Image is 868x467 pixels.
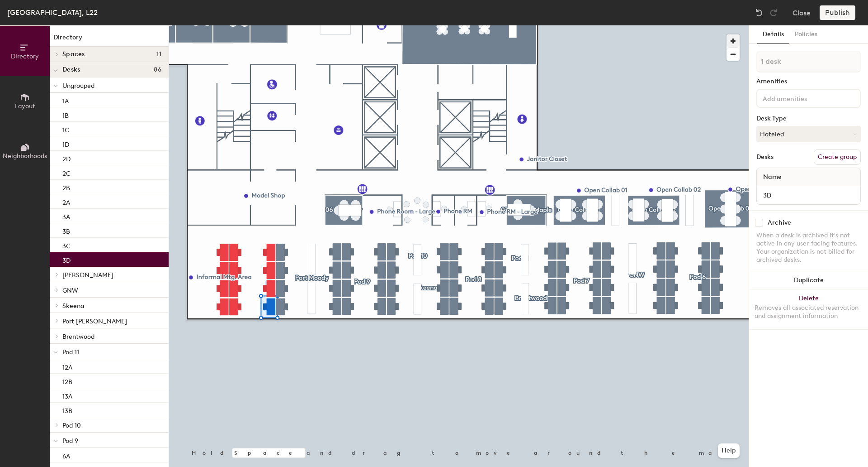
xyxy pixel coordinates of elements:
[15,102,35,110] span: Layout
[759,169,786,185] span: Name
[62,390,72,400] p: 13A
[50,33,169,47] h1: Directory
[755,304,863,320] div: Removes all associated reservation and assignment information
[62,437,78,445] span: Pod 9
[759,189,859,202] input: Unnamed desk
[62,182,70,192] p: 2B
[62,66,80,73] span: Desks
[761,92,842,103] input: Add amenities
[756,126,861,142] button: Hoteled
[718,443,740,458] button: Help
[62,271,113,279] span: [PERSON_NAME]
[62,124,69,134] p: 1C
[749,271,868,289] button: Duplicate
[62,302,84,310] span: Skeena
[62,225,70,236] p: 3B
[62,196,70,207] p: 2A
[793,5,811,20] button: Close
[814,149,861,165] button: Create group
[7,7,98,18] div: [GEOGRAPHIC_DATA], L22
[755,8,764,17] img: Undo
[62,376,72,386] p: 12B
[154,66,161,73] span: 86
[768,219,791,226] div: Archive
[62,51,85,58] span: Spaces
[749,289,868,329] button: DeleteRemoves all associated reservation and assignment information
[62,109,69,120] p: 1B
[62,240,71,250] p: 3C
[756,78,861,85] div: Amenities
[62,82,94,90] span: Ungrouped
[62,167,71,178] p: 2C
[756,154,774,161] div: Desks
[62,404,72,415] p: 13B
[757,25,789,44] button: Details
[62,318,127,325] span: Port [PERSON_NAME]
[3,152,47,160] span: Neighborhoods
[62,95,69,105] p: 1A
[769,8,778,17] img: Redo
[62,361,72,371] p: 12A
[156,51,161,58] span: 11
[62,254,71,265] p: 3D
[62,153,71,163] p: 2D
[756,231,861,264] div: When a desk is archived it's not active in any user-facing features. Your organization is not bil...
[62,211,70,221] p: 3A
[62,287,78,294] span: GNW
[11,53,39,60] span: Directory
[62,422,81,429] span: Pod 10
[789,25,823,44] button: Policies
[62,348,79,356] span: Pod 11
[756,115,861,122] div: Desk Type
[62,138,69,149] p: 1D
[62,333,94,341] span: Brentwood
[62,450,70,460] p: 6A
